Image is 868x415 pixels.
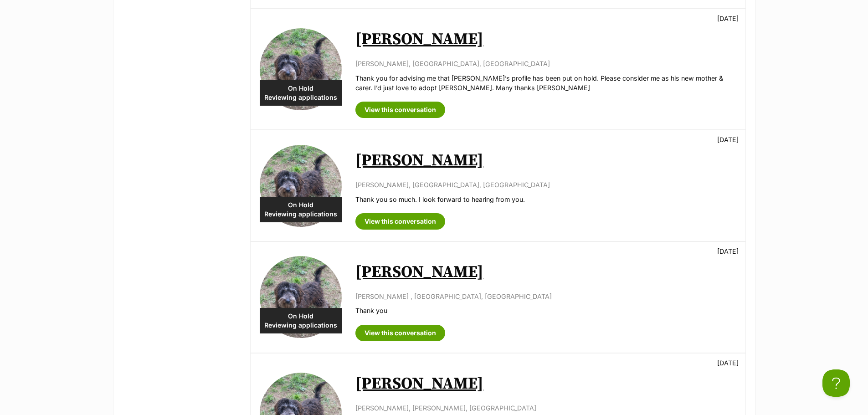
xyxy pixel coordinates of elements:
p: [PERSON_NAME], [PERSON_NAME], [GEOGRAPHIC_DATA] [355,403,736,413]
p: [DATE] [717,135,739,144]
a: [PERSON_NAME] [355,150,483,171]
p: Thank you [355,306,736,315]
a: View this conversation [355,325,445,341]
p: [PERSON_NAME], [GEOGRAPHIC_DATA], [GEOGRAPHIC_DATA] [355,59,736,68]
a: [PERSON_NAME] [355,374,483,394]
div: On Hold [260,197,342,222]
a: [PERSON_NAME] [355,262,483,282]
div: On Hold [260,80,342,106]
div: On Hold [260,308,342,333]
a: View this conversation [355,213,445,230]
p: Thank you so much. I look forward to hearing from you. [355,195,736,204]
p: [DATE] [717,246,739,256]
iframe: Help Scout Beacon - Open [822,369,850,397]
p: [DATE] [717,358,739,368]
img: Greg [260,145,342,227]
img: Greg [260,28,342,110]
img: Greg [260,256,342,338]
span: Reviewing applications [260,93,342,102]
p: Thank you for advising me that [PERSON_NAME]’s profile has been put on hold. Please consider me a... [355,73,736,93]
p: [PERSON_NAME], [GEOGRAPHIC_DATA], [GEOGRAPHIC_DATA] [355,180,736,190]
p: [PERSON_NAME] , [GEOGRAPHIC_DATA], [GEOGRAPHIC_DATA] [355,292,736,301]
p: [DATE] [717,14,739,23]
a: [PERSON_NAME] [355,29,483,50]
a: View this conversation [355,102,445,118]
span: Reviewing applications [260,210,342,219]
span: Reviewing applications [260,321,342,330]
